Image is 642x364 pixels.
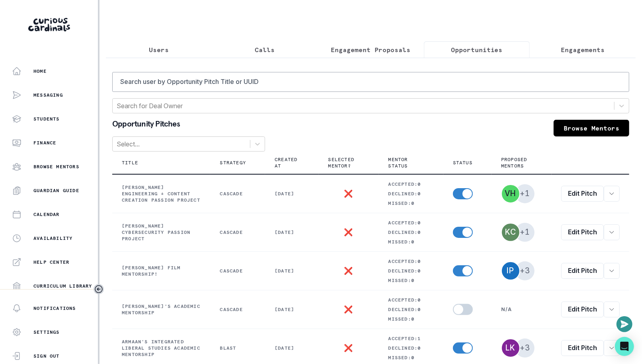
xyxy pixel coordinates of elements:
p: Home [33,68,47,74]
p: Declined: 0 [388,306,434,313]
p: Strategy [220,160,246,166]
p: [PERSON_NAME]'s Academic Mentorship [122,303,201,316]
p: Title [122,160,138,166]
p: Cascade [220,268,256,274]
p: Finance [33,140,56,146]
p: Cascade [220,306,256,313]
p: Engagements [561,45,605,55]
p: [DATE] [275,306,309,313]
a: Edit Pitch [561,340,604,356]
p: Missed: 0 [388,239,434,245]
a: Edit Pitch [561,186,604,202]
p: Declined: 0 [388,191,434,197]
div: Open Intercom Messenger [615,337,634,356]
span: +3 [515,339,535,358]
p: Accepted: 0 [388,258,434,265]
p: [DATE] [275,345,309,351]
p: ❌ [344,229,353,236]
a: Edit Pitch [561,302,604,317]
a: Edit Pitch [561,224,604,240]
p: Accepted: 1 [388,335,434,342]
p: Calls [255,45,275,55]
p: Blast [220,345,256,351]
p: ❌ [344,191,353,197]
p: Status [453,160,472,166]
p: Engagement Proposals [331,45,411,55]
p: Missed: 0 [388,200,434,206]
div: Kartik Chamarti [505,228,516,236]
p: Calendar [33,211,60,218]
p: Sign Out [33,353,60,359]
p: Cascade [220,191,256,197]
p: Accepted: 0 [388,297,434,303]
p: Accepted: 0 [388,220,434,226]
span: +1 [515,184,535,203]
p: Opportunity Pitches [112,120,180,130]
button: row menu [604,224,620,240]
p: [DATE] [275,229,309,236]
p: Messaging [33,92,63,98]
p: Missed: 0 [388,354,434,361]
p: Students [33,116,60,122]
button: row menu [604,340,620,356]
span: +1 [515,223,535,242]
div: Vincent Huang [505,190,516,197]
div: Ismael Perez [507,267,514,274]
p: Declined: 0 [388,268,434,274]
p: Selected Mentor? [328,156,360,169]
p: ❌ [344,306,353,313]
button: Open or close messaging widget [617,316,632,332]
p: Missed: 0 [388,277,434,284]
span: +3 [515,261,535,280]
p: Help Center [33,259,69,265]
p: Accepted: 0 [388,181,434,187]
p: Curriculum Library [33,283,92,289]
div: Layla Kaiden [505,344,515,352]
p: Missed: 0 [388,316,434,322]
img: Curious Cardinals Logo [28,18,70,31]
p: [PERSON_NAME] Cybersecurity Passion Project [122,223,201,242]
p: Cascade [220,229,256,236]
a: Browse Mentors [554,120,629,136]
p: Declined: 0 [388,345,434,351]
p: ❌ [344,345,353,351]
p: Browse Mentors [33,164,79,170]
button: row menu [604,186,620,202]
button: row menu [604,263,620,279]
p: Armaan's Integrated Liberal Studies Academic Mentorship [122,339,201,358]
p: Settings [33,329,60,335]
p: Mentor Status [388,156,424,169]
p: Availability [33,235,72,241]
p: [PERSON_NAME] film mentorship! [122,265,201,277]
p: [DATE] [275,191,309,197]
button: Toggle sidebar [94,284,104,294]
p: [DATE] [275,268,309,274]
p: Opportunities [451,45,503,55]
p: Users [149,45,169,55]
p: Declined: 0 [388,229,434,236]
p: Guardian Guide [33,187,79,194]
p: Notifications [33,305,76,311]
p: [PERSON_NAME] Engineering + Content Creation Passion Project [122,184,201,203]
p: Created At [275,156,299,169]
button: row menu [604,302,620,317]
p: ❌ [344,268,353,274]
a: Edit Pitch [561,263,604,279]
p: Proposed Mentors [501,156,533,169]
p: N/A [501,306,542,313]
